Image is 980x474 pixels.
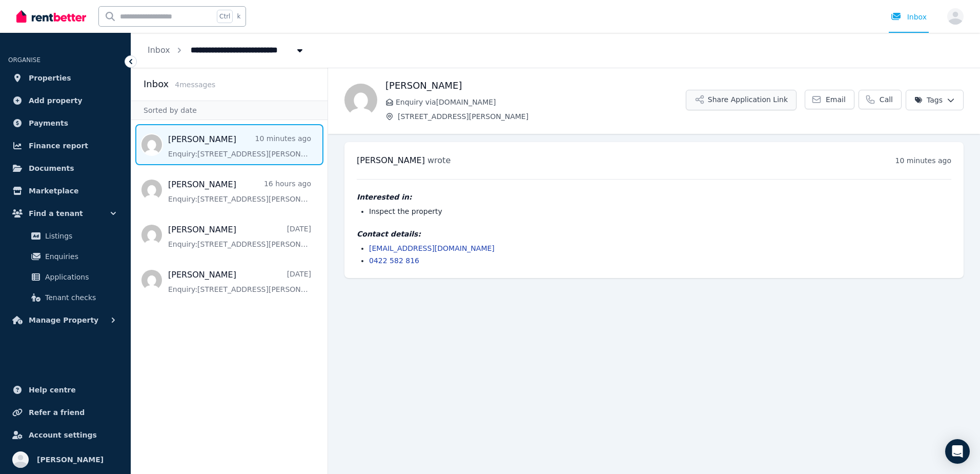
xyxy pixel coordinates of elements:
div: Sorted by date [131,101,328,120]
a: [PERSON_NAME]10 minutes agoEnquiry:[STREET_ADDRESS][PERSON_NAME]. [168,133,311,159]
a: Properties [8,68,122,88]
a: Call [859,90,902,109]
span: Find a tenant [29,207,83,220]
a: Inbox [148,45,170,55]
span: Refer a friend [29,406,85,419]
a: [EMAIL_ADDRESS][DOMAIN_NAME] [369,244,495,252]
a: Listings [12,226,118,246]
a: [PERSON_NAME][DATE]Enquiry:[STREET_ADDRESS][PERSON_NAME]. [168,269,311,294]
span: Marketplace [29,185,78,197]
span: Documents [29,162,74,174]
img: Leon Bowers [344,84,377,116]
button: Tags [906,90,964,110]
a: Applications [12,267,118,287]
img: RentBetter [16,9,86,24]
span: Applications [45,271,114,283]
h2: Inbox [144,77,169,91]
span: [PERSON_NAME] [37,453,104,466]
span: Listings [45,230,114,242]
button: Find a tenant [8,203,122,224]
nav: Message list [131,120,328,305]
a: [PERSON_NAME]16 hours agoEnquiry:[STREET_ADDRESS][PERSON_NAME]. [168,179,311,204]
h1: [PERSON_NAME] [385,78,686,93]
a: Payments [8,113,122,133]
a: Enquiries [12,246,118,267]
time: 10 minutes ago [895,156,951,165]
span: 4 message s [175,81,215,89]
button: Manage Property [8,310,122,330]
span: wrote [427,155,451,165]
a: Documents [8,158,122,179]
span: Manage Property [29,314,98,326]
div: Open Intercom Messenger [945,439,970,464]
h4: Contact details: [357,229,951,239]
a: Marketplace [8,181,122,201]
span: Tags [914,95,943,105]
span: ORGANISE [8,56,40,64]
a: 0422 582 816 [369,256,419,265]
a: Add property [8,90,122,111]
span: Ctrl [217,10,233,23]
span: Enquiry via [DOMAIN_NAME] [396,97,686,107]
span: k [237,12,240,21]
span: Call [880,94,893,105]
span: [STREET_ADDRESS][PERSON_NAME] [398,111,686,122]
a: Finance report [8,135,122,156]
span: Tenant checks [45,291,114,304]
span: Add property [29,94,83,107]
a: Email [805,90,854,109]
li: Inspect the property [369,206,951,216]
span: Email [826,94,846,105]
div: Inbox [891,12,927,22]
span: Account settings [29,429,97,441]
a: Help centre [8,380,122,400]
span: Help centre [29,384,76,396]
a: Account settings [8,425,122,445]
span: Payments [29,117,68,129]
span: Finance report [29,140,88,152]
span: Enquiries [45,250,114,263]
button: Share Application Link [686,90,797,110]
a: [PERSON_NAME][DATE]Enquiry:[STREET_ADDRESS][PERSON_NAME]. [168,224,311,249]
a: Refer a friend [8,402,122,423]
span: Properties [29,72,71,84]
span: [PERSON_NAME] [357,155,425,165]
h4: Interested in: [357,192,951,202]
a: Tenant checks [12,287,118,308]
nav: Breadcrumb [131,33,321,68]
